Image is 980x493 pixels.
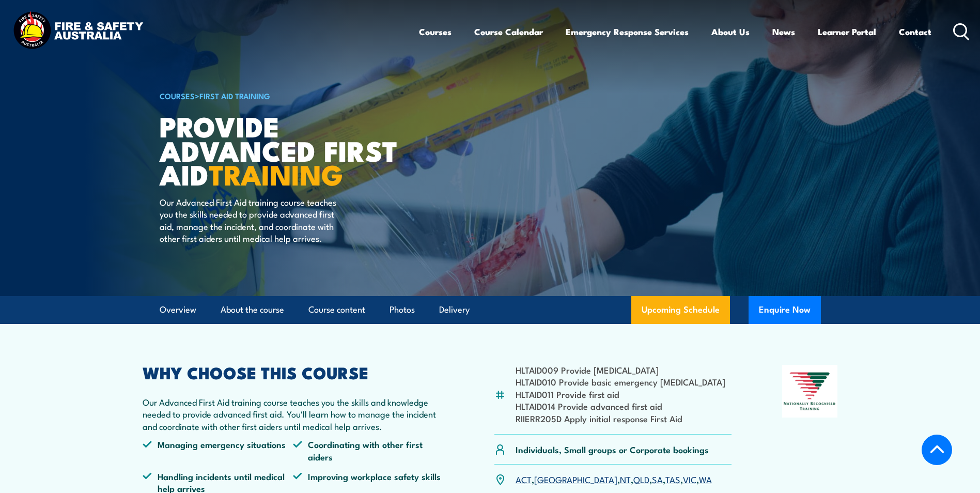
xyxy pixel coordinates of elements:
[631,296,730,324] a: Upcoming Schedule
[293,438,444,463] li: Coordinating with other first aiders
[308,296,365,323] a: Course content
[683,473,696,485] a: VIC
[160,90,195,101] a: COURSES
[652,473,663,485] a: SA
[516,400,725,412] li: HLTAID014 Provide advanced first aid
[665,473,680,485] a: TAS
[390,296,415,323] a: Photos
[516,473,712,485] p: , , , , , , ,
[160,89,415,102] h6: >
[143,438,293,463] li: Managing emergency situations
[516,443,709,455] p: Individuals, Small groups or Corporate bookings
[633,473,649,485] a: QLD
[160,114,415,186] h1: Provide Advanced First Aid
[160,296,196,323] a: Overview
[516,376,725,388] li: HLTAID010 Provide basic emergency [MEDICAL_DATA]
[143,365,444,379] h2: WHY CHOOSE THIS COURSE
[566,18,689,45] a: Emergency Response Services
[516,364,725,376] li: HLTAID009 Provide [MEDICAL_DATA]
[772,18,795,45] a: News
[899,18,931,45] a: Contact
[516,388,725,400] li: HLTAID011 Provide first aid
[160,196,348,244] p: Our Advanced First Aid training course teaches you the skills needed to provide advanced first ai...
[474,18,543,45] a: Course Calendar
[516,473,532,485] a: ACT
[221,296,284,323] a: About the course
[782,365,838,418] img: Nationally Recognised Training logo.
[818,18,876,45] a: Learner Portal
[143,396,444,432] p: Our Advanced First Aid training course teaches you the skills and knowledge needed to provide adv...
[620,473,631,485] a: NT
[711,18,750,45] a: About Us
[209,152,343,195] strong: TRAINING
[749,296,821,324] button: Enquire Now
[699,473,712,485] a: WA
[534,473,617,485] a: [GEOGRAPHIC_DATA]
[516,412,725,424] li: RIIERR205D Apply initial response First Aid
[419,18,452,45] a: Courses
[439,296,470,323] a: Delivery
[199,90,270,101] a: First Aid Training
